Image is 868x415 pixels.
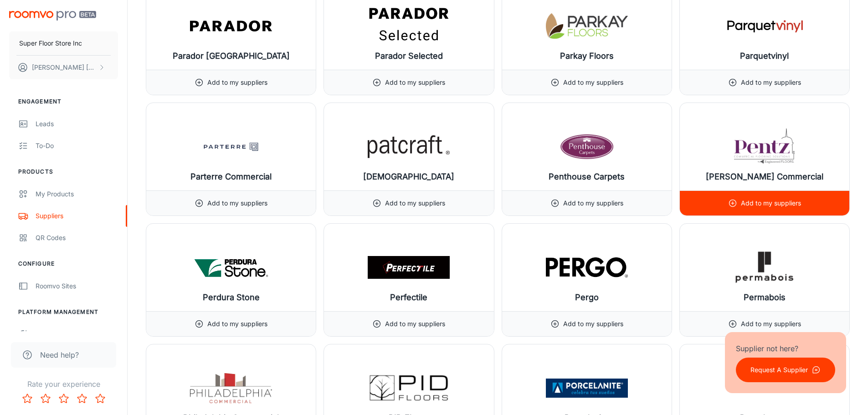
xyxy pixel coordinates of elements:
[55,389,73,408] button: Rate 3 star
[368,128,450,165] img: Patcraft
[563,319,623,329] p: Add to my suppliers
[560,50,614,62] h6: Parkay Floors
[173,50,290,62] h6: Parador [GEOGRAPHIC_DATA]
[19,38,82,48] p: Super Floor Store Inc
[9,56,118,79] button: [PERSON_NAME] [PERSON_NAME]
[750,365,808,375] p: Request A Supplier
[9,11,96,20] img: Roomvo PRO Beta
[91,389,109,408] button: Rate 5 star
[190,249,272,286] img: Perdura Stone
[368,370,450,406] img: PID Floors
[190,370,272,406] img: Philadelphia Commercial
[40,349,79,360] span: Need help?
[36,211,118,221] div: Suppliers
[190,170,272,183] h6: Parterre Commercial
[368,249,450,286] img: Perfectile
[363,170,454,183] h6: [DEMOGRAPHIC_DATA]
[563,198,623,208] p: Add to my suppliers
[36,233,118,243] div: QR Codes
[741,77,801,87] p: Add to my suppliers
[36,189,118,199] div: My Products
[385,77,445,87] p: Add to my suppliers
[7,379,120,389] p: Rate your experience
[706,170,823,183] h6: [PERSON_NAME] Commercial
[724,370,806,406] img: Porcelanosa
[736,343,835,354] p: Supplier not here?
[203,291,260,304] h6: Perdura Stone
[724,8,806,44] img: Parquetvinyl
[546,8,628,44] img: Parkay Floors
[207,77,267,87] p: Add to my suppliers
[36,119,118,129] div: Leads
[207,319,267,329] p: Add to my suppliers
[575,291,599,304] h6: Pergo
[190,8,272,44] img: Parador China
[546,370,628,406] img: Porcelanite
[36,141,118,151] div: To-do
[744,291,786,304] h6: Permabois
[73,389,91,408] button: Rate 4 star
[207,198,267,208] p: Add to my suppliers
[36,281,118,291] div: Roomvo Sites
[724,249,806,286] img: Permabois
[385,319,445,329] p: Add to my suppliers
[385,198,445,208] p: Add to my suppliers
[190,128,272,165] img: Parterre Commercial
[741,198,801,208] p: Add to my suppliers
[36,329,118,339] div: User Administration
[368,8,450,44] img: Parador Selected
[736,358,835,382] button: Request A Supplier
[724,128,806,165] img: Pentz Commercial
[741,319,801,329] p: Add to my suppliers
[9,31,118,55] button: Super Floor Store Inc
[18,389,36,408] button: Rate 1 star
[740,50,789,62] h6: Parquetvinyl
[546,249,628,286] img: Pergo
[563,77,623,87] p: Add to my suppliers
[32,62,96,72] p: [PERSON_NAME] [PERSON_NAME]
[36,389,55,408] button: Rate 2 star
[375,50,443,62] h6: Parador Selected
[546,128,628,165] img: Penthouse Carpets
[390,291,427,304] h6: Perfectile
[549,170,625,183] h6: Penthouse Carpets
